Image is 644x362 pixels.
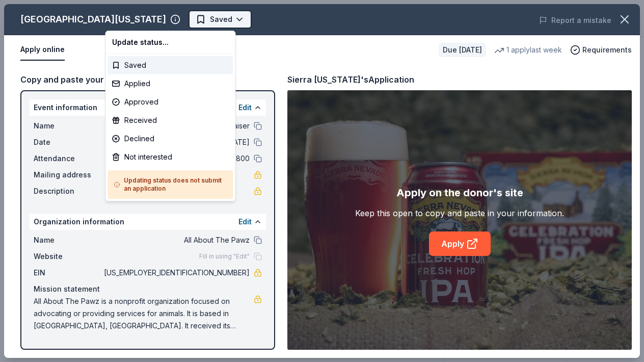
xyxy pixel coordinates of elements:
span: Birdfish Brewery Fundraiser [135,12,216,24]
div: Saved [108,56,233,74]
div: Update status... [108,33,233,51]
div: Applied [108,74,233,93]
h5: Updating status does not submit an application [114,176,227,193]
div: Declined [108,130,233,148]
div: Approved [108,93,233,111]
div: Not interested [108,148,233,166]
div: Received [108,111,233,130]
